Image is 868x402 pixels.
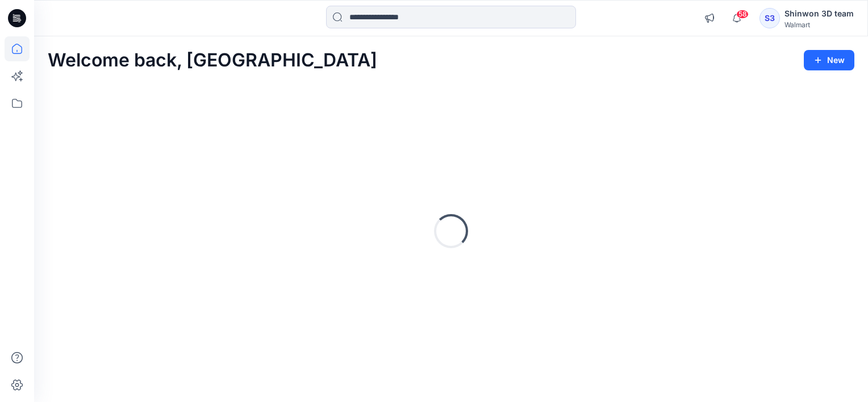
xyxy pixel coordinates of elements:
div: S3 [759,8,780,28]
button: New [804,50,854,70]
span: 58 [736,10,749,19]
h2: Welcome back, [GEOGRAPHIC_DATA] [48,50,377,71]
div: Walmart [784,20,854,29]
div: Shinwon 3D team [784,7,854,20]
